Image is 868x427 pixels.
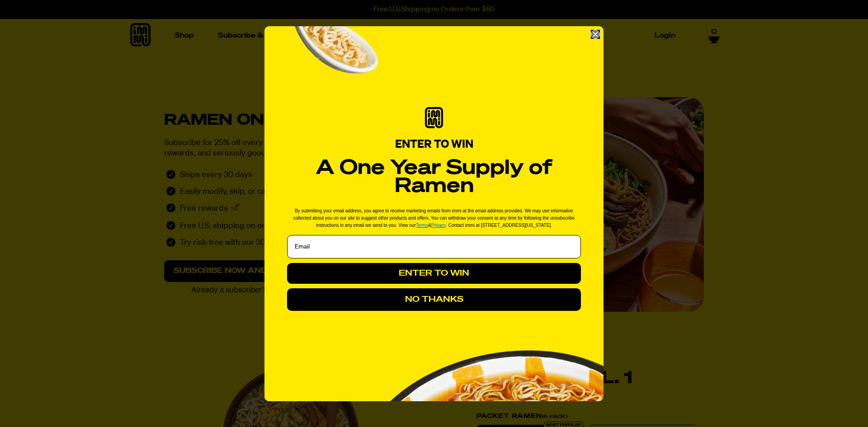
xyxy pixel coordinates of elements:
[287,235,581,258] input: Email
[425,107,443,128] img: immi
[395,139,473,150] span: ENTER TO WIN
[293,208,575,228] span: By submitting your email address, you agree to receive marketing emails from immi at the email ad...
[287,288,581,311] button: NO THANKS
[416,223,428,228] a: Terms
[316,158,552,197] strong: A One Year Supply of Ramen
[431,223,446,228] a: Privacy
[591,30,600,39] button: Close dialog
[287,263,581,284] button: ENTER TO WIN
